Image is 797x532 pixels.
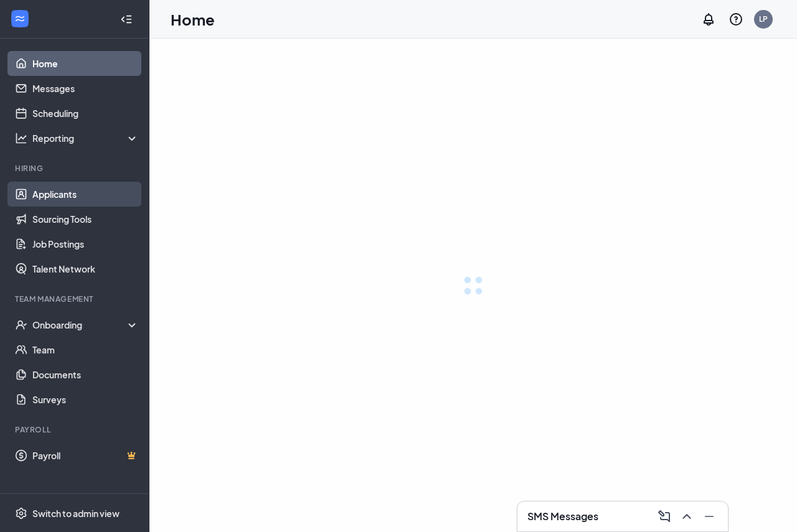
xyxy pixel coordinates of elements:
[32,207,139,231] a: Sourcing Tools
[701,12,716,27] svg: Notifications
[679,509,694,524] svg: ChevronUp
[32,387,139,412] a: Surveys
[702,509,717,524] svg: Minimize
[32,337,139,362] a: Team
[32,51,139,76] a: Home
[171,9,215,30] h1: Home
[15,132,27,144] svg: Analysis
[729,12,743,27] svg: QuestionInfo
[527,510,598,523] h3: SMS Messages
[120,13,133,26] svg: Collapse
[32,231,139,256] a: Job Postings
[32,507,120,520] div: Switch to admin view
[657,509,672,524] svg: ComposeMessage
[759,14,768,24] div: LP
[15,319,27,331] svg: UserCheck
[676,506,696,526] button: ChevronUp
[32,319,139,331] div: Onboarding
[32,362,139,387] a: Documents
[15,507,27,520] svg: Settings
[32,132,139,144] div: Reporting
[32,256,139,281] a: Talent Network
[32,182,139,207] a: Applicants
[14,12,26,25] svg: WorkstreamLogo
[32,101,139,126] a: Scheduling
[15,163,136,174] div: Hiring
[15,424,136,435] div: Payroll
[32,443,139,468] a: PayrollCrown
[653,506,673,526] button: ComposeMessage
[698,506,718,526] button: Minimize
[32,76,139,101] a: Messages
[15,294,136,304] div: Team Management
